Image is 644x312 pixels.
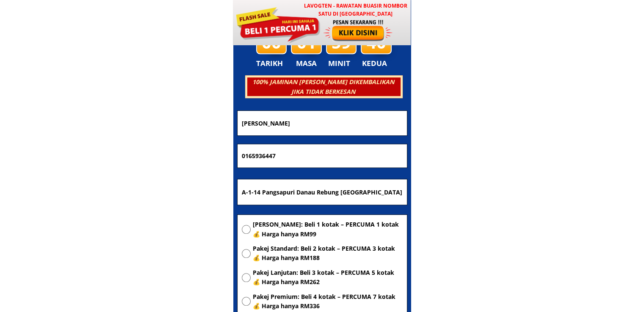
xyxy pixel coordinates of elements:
[253,220,403,239] span: [PERSON_NAME]: Beli 1 kotak – PERCUMA 1 kotak 💰 Harga hanya RM99
[253,292,403,311] span: Pakej Premium: Beli 4 kotak – PERCUMA 7 kotak 💰 Harga hanya RM336
[256,57,292,69] h3: TARIKH
[328,57,354,69] h3: MINIT
[240,179,405,205] input: Alamat
[246,77,400,96] h3: 100% JAMINAN [PERSON_NAME] DIKEMBALIKAN JIKA TIDAK BERKESAN
[253,268,403,287] span: Pakej Lanjutan: Beli 3 kotak – PERCUMA 5 kotak 💰 Harga hanya RM262
[253,244,403,263] span: Pakej Standard: Beli 2 kotak – PERCUMA 3 kotak 💰 Harga hanya RM188
[300,2,411,18] h3: LAVOGTEN - Rawatan Buasir Nombor Satu di [GEOGRAPHIC_DATA]
[292,57,321,69] h3: MASA
[240,111,405,135] input: Nama penuh
[362,57,390,69] h3: KEDUA
[240,144,405,168] input: Nombor Telefon Bimbit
